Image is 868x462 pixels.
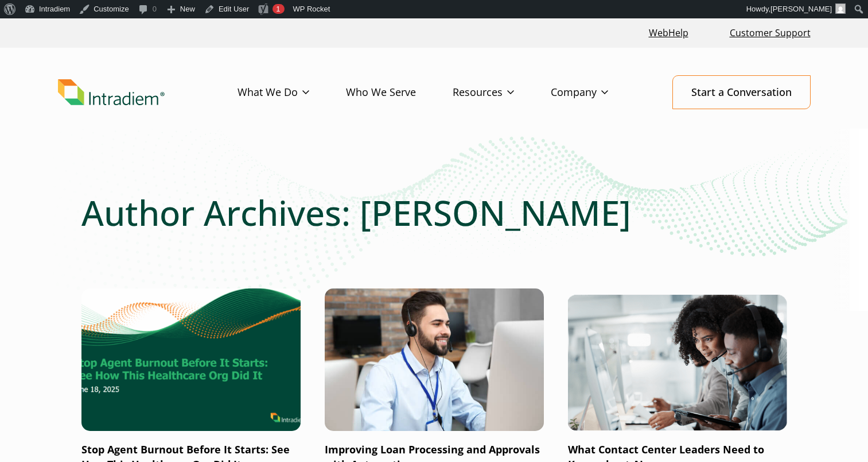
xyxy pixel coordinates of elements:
a: What We Do [238,76,346,109]
a: Link opens in a new window [644,21,693,45]
img: Intradiem [58,79,165,106]
span: 1 [276,5,280,13]
a: Resources [453,76,551,109]
a: Who We Serve [346,76,453,109]
a: Start a Conversation [672,75,811,109]
h1: Author Archives: [PERSON_NAME] [81,192,787,233]
span: [PERSON_NAME] [770,5,832,13]
a: Company [551,76,645,109]
a: Link to homepage of Intradiem [58,79,238,106]
a: Customer Support [725,21,815,45]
